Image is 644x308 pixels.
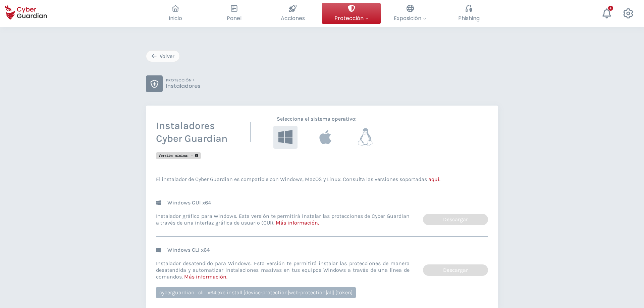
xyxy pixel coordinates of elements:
span: Panel [227,14,241,22]
p: El instalador de Cyber Guardian es compatible con Windows, MacOS y Linux. Consulta las versiones ... [156,176,488,183]
p: Windows CLI x64 [167,247,210,253]
p: Selecciona el sistema operativo : [273,116,377,122]
button: Acciones [263,3,322,24]
span: Inicio [169,14,182,22]
p: Instalador desatendido para Windows. Esta versión te permitirá instalar las protecciones de maner... [156,260,410,280]
button: Inicio [146,3,205,24]
span: Exposición [394,14,426,22]
a: Más información. [276,220,319,226]
p: Instalador gráfico para Windows. Esta versión te permitirá instalar las protecciones de Cyber Gua... [156,213,410,226]
span: Phishing [458,14,480,22]
span: Versión mínima: - [159,154,198,158]
button: Phishing [439,3,498,24]
a: aquí [428,176,439,182]
button: Panel [205,3,263,24]
div: Volver [151,52,174,60]
a: Más información. [184,273,227,280]
button: Exposición [381,3,439,24]
span: Protección [334,14,369,22]
button: Protección [322,3,381,24]
span: Acciones [281,14,305,22]
div: cyberguardian_cli_x64.exe install [device-protection|web-protection|all] [token] [156,287,356,298]
p: PROTECCIÓN > [166,78,201,83]
p: Instaladores [166,83,201,89]
p: Windows GUI x64 [167,199,211,206]
h2: Instaladores Cyber Guardian [156,120,227,145]
div: + [608,6,613,11]
button: Volver [146,50,180,62]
